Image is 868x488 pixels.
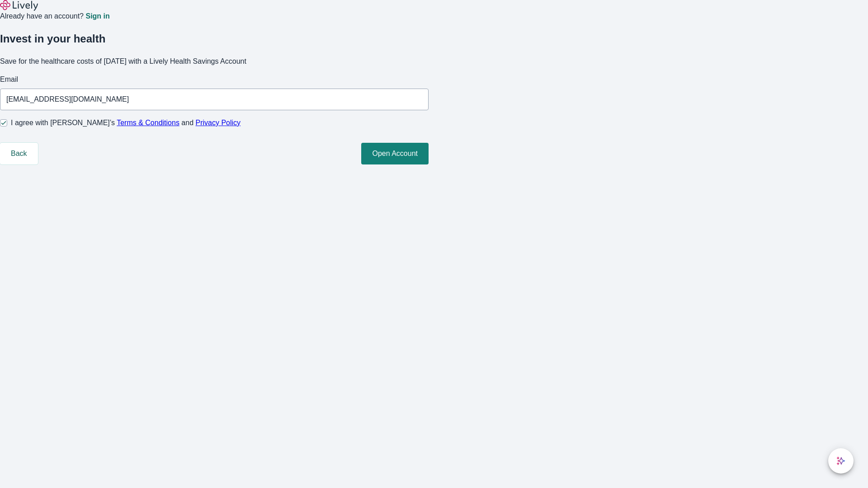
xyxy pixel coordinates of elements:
a: Sign in [85,13,109,20]
a: Privacy Policy [196,119,241,127]
button: Open Account [361,143,429,164]
a: Terms & Conditions [117,119,179,127]
span: I agree with [PERSON_NAME]’s and [11,117,241,128]
button: chat [828,448,854,474]
svg: Lively AI Assistant [836,456,845,465]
